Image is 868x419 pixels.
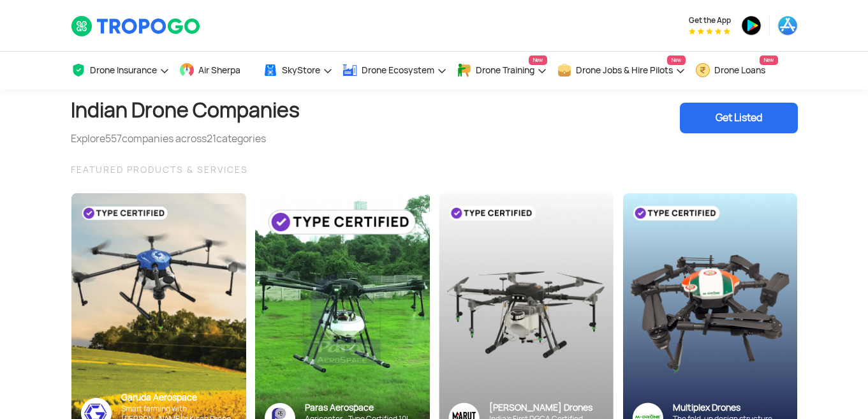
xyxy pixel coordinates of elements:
a: SkyStore [263,52,333,89]
span: New [529,55,547,65]
div: Explore companies across categories [71,131,300,147]
img: App Raking [689,28,730,34]
div: [PERSON_NAME] Drones [489,402,604,414]
a: Air Sherpa [179,52,253,89]
img: ic_playstore.png [741,15,761,36]
a: Drone LoansNew [695,52,778,89]
a: Drone TrainingNew [457,52,547,89]
div: Paras Aerospace [305,402,420,414]
span: Drone Ecosystem [362,65,434,75]
h1: Indian Drone Companies [71,89,300,131]
span: 557 [105,132,122,145]
a: Drone Ecosystem [342,52,447,89]
span: Drone Loans [714,65,765,75]
img: TropoGo Logo [71,15,202,37]
div: FEATURED PRODUCTS & SERVICES [71,162,798,177]
span: SkyStore [282,65,320,75]
div: Garuda Aerospace [121,392,237,404]
a: Drone Jobs & Hire PilotsNew [557,52,686,89]
a: Drone Insurance [71,52,170,89]
img: ic_appstore.png [777,15,798,36]
span: Air Sherpa [198,65,240,75]
span: Drone Jobs & Hire Pilots [576,65,673,75]
span: New [760,55,778,65]
span: New [667,55,686,65]
span: 21 [207,132,216,145]
span: Drone Training [476,65,534,75]
span: Drone Insurance [90,65,157,75]
div: Get Listed [680,103,798,133]
span: Get the App [689,15,731,26]
div: Multiplex Drones [673,402,788,414]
